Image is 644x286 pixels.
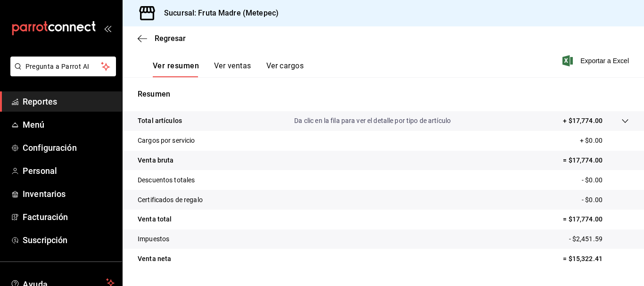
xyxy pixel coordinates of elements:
[563,214,629,224] p: = $17,774.00
[157,8,279,19] h3: Sucursal: Fruta Madre (Metepec)
[563,254,629,264] p: = $15,322.41
[153,61,199,77] button: Ver resumen
[580,136,629,146] p: + $0.00
[23,211,115,223] span: Facturación
[25,62,101,72] span: Pregunta a Parrot AI
[214,61,251,77] button: Ver ventas
[138,116,182,126] p: Total artículos
[564,55,629,66] button: Exportar a Excel
[153,61,304,77] div: navigation tabs
[582,175,629,185] p: - $0.00
[294,116,451,126] p: Da clic en la fila para ver el detalle por tipo de artículo
[7,68,116,78] a: Pregunta a Parrot AI
[582,195,629,205] p: - $0.00
[138,34,186,43] button: Regresar
[23,234,115,246] span: Suscripción
[138,214,172,224] p: Venta total
[563,155,629,165] p: = $17,774.00
[155,34,186,43] span: Regresar
[23,164,115,177] span: Personal
[138,136,195,146] p: Cargos por servicio
[266,61,304,77] button: Ver cargos
[138,155,173,165] p: Venta bruta
[23,141,115,154] span: Configuración
[10,57,116,76] button: Pregunta a Parrot AI
[23,95,115,108] span: Reportes
[104,25,111,32] button: open_drawer_menu
[138,254,171,264] p: Venta neta
[23,118,115,131] span: Menú
[138,234,169,244] p: Impuestos
[138,89,629,100] p: Resumen
[23,188,115,200] span: Inventarios
[569,234,629,244] p: - $2,451.59
[138,175,195,185] p: Descuentos totales
[138,195,203,205] p: Certificados de regalo
[563,116,603,126] p: + $17,774.00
